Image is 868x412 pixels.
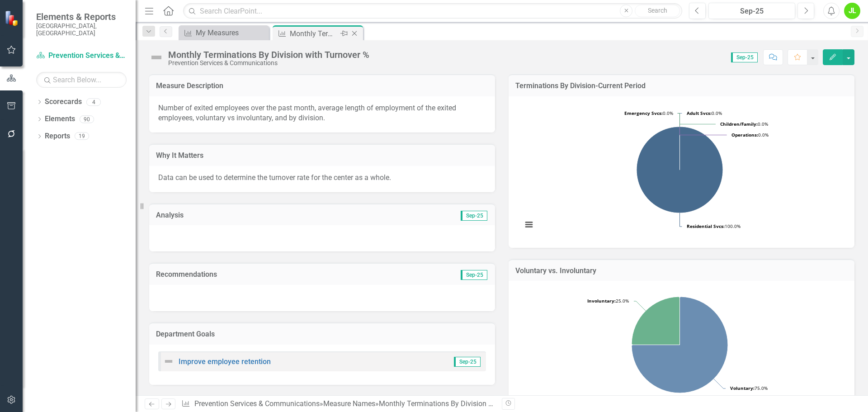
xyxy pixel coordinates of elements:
h3: Why It Matters [156,152,488,160]
div: » » [181,399,495,409]
a: Scorecards [45,97,82,107]
span: Search [648,7,667,14]
img: ClearPoint Strategy [5,10,20,26]
div: 19 [75,133,89,140]
img: Not Defined [163,356,174,367]
div: Monthly Terminations By Division with Turnover % [379,399,539,408]
span: Number of exited employees over the past month, average length of employment of the exited employ... [158,104,456,123]
span: Sep-25 [461,211,487,221]
h3: Voluntary vs. Involuntary [515,267,848,275]
text: 0.0% [720,121,768,127]
div: Sep-25 [712,6,792,17]
div: Prevention Services & Communications [168,60,369,66]
button: View chart menu, Chart [523,218,535,231]
tspan: Voluntary: [730,385,755,391]
tspan: Involuntary: [587,298,616,304]
text: 25.0% [587,298,629,304]
path: Involuntary, 2. [632,297,679,345]
text: 0.0% [624,110,673,116]
input: Search ClearPoint... [183,3,682,19]
input: Search Below... [36,72,127,88]
a: Measure Names [323,399,375,408]
div: My Measures [196,27,267,38]
a: Elements [45,114,75,124]
img: Not Defined [149,50,164,65]
tspan: Adult Svcs: [687,110,712,116]
div: Monthly Terminations By Division with Turnover % [290,28,338,39]
div: 4 [86,98,101,106]
div: Monthly Terminations By Division with Turnover % [168,50,369,60]
a: Reports [45,131,70,142]
tspan: Emergency Svcs: [624,110,663,116]
path: Residential Svcs, 8. [637,127,723,213]
button: Sep-25 [708,3,795,19]
span: Sep-25 [454,357,481,367]
h3: Department Goals [156,330,488,338]
tspan: Operations: [731,132,758,138]
tspan: Residential Svcs: [687,223,725,229]
a: Prevention Services & Communications [36,51,127,61]
small: [GEOGRAPHIC_DATA], [GEOGRAPHIC_DATA] [36,22,127,37]
h3: Measure Description [156,82,488,90]
text: 100.0% [687,223,741,229]
a: My Measures [181,27,267,38]
a: Prevention Services & Communications [194,399,320,408]
tspan: Children/Family: [720,121,758,127]
span: Elements & Reports [36,11,127,22]
span: Data can be used to determine the turnover rate for the center as a whole. [158,173,391,182]
text: 75.0% [730,385,768,391]
div: 90 [80,115,94,123]
button: Search [635,5,680,17]
div: Chart. Highcharts interactive chart. [518,103,845,239]
span: Sep-25 [731,52,758,62]
button: JL [844,3,860,19]
h3: Terminations By Division-Current Period [515,82,848,90]
span: Sep-25 [461,270,487,280]
h3: Analysis [156,211,322,219]
h3: Recommendations [156,270,385,279]
text: 0.0% [687,110,722,116]
path: Voluntary, 6. [632,297,728,393]
a: Improve employee retention [179,357,271,366]
svg: Interactive chart [518,103,842,239]
text: 0.0% [731,132,769,138]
